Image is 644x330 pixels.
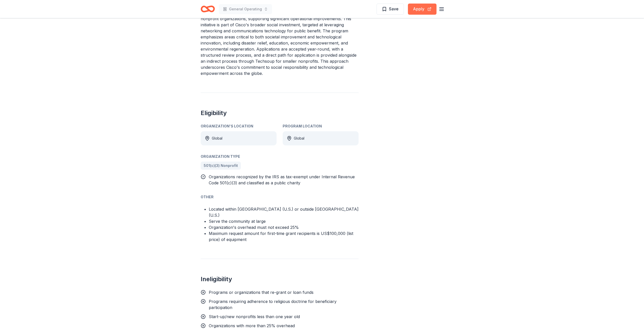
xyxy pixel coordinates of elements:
[209,314,300,319] span: Start-up/new nonprofits less than one year old
[283,123,359,129] div: Program Location
[201,275,359,283] h2: Ineligibility
[209,299,337,310] span: Programs requiring adherence to religious doctrine for beneficiary participation
[209,323,295,328] span: Organizations with more than 25% overhead
[377,4,404,15] button: Save
[294,135,304,141] div: Global
[219,4,272,14] button: General Operating
[209,224,359,230] li: Organization's overhead must not exceed 25%
[209,290,314,295] span: Programs or organizations that re-grant or loan funds
[209,218,359,224] li: Serve the community at large
[201,153,359,160] div: Organization Type
[201,194,359,200] div: Other
[209,230,359,243] li: Maximum request amount for first-time grant recipients is US$100,000 (list price) of equipment
[201,10,359,76] p: The Cisco Product Grant Program donates networking technology to qualified nonprofit organization...
[229,6,262,12] span: General Operating
[408,4,437,15] button: Apply
[389,6,399,12] span: Save
[209,174,355,185] span: Organizations recognized by the IRS as tax-exempt under Internal Revenue Code 501(c)(3) and class...
[201,162,241,170] a: 501(c)(3) Nonprofit
[201,3,215,15] a: Home
[201,123,277,129] div: Organization's Location
[204,163,238,169] span: 501(c)(3) Nonprofit
[209,206,359,218] li: Located within [GEOGRAPHIC_DATA] (U.S.) or outside [GEOGRAPHIC_DATA] (U.S.)
[212,135,222,141] div: Global
[201,109,359,117] h2: Eligibility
